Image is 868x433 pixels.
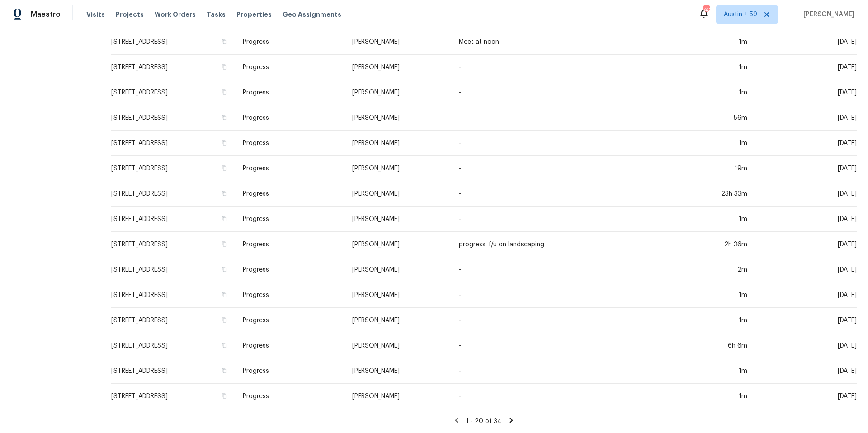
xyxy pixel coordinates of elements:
td: [PERSON_NAME] [345,131,452,156]
td: [PERSON_NAME] [345,333,452,358]
span: [PERSON_NAME] [800,10,854,19]
td: 23h 33m [676,181,755,207]
td: Progress [236,232,345,257]
td: [DATE] [755,333,857,358]
td: [DATE] [755,207,857,232]
td: [PERSON_NAME] [345,257,452,282]
td: [DATE] [755,282,857,308]
td: [STREET_ADDRESS] [111,131,236,156]
button: Copy Address [220,291,228,299]
td: [STREET_ADDRESS] [111,55,236,80]
td: Progress [236,207,345,232]
td: [DATE] [755,80,857,105]
button: Copy Address [220,139,228,147]
td: [DATE] [755,181,857,207]
td: - [452,333,675,358]
td: [PERSON_NAME] [345,181,452,207]
button: Copy Address [220,38,228,46]
td: [PERSON_NAME] [345,29,452,55]
td: [DATE] [755,232,857,257]
td: [PERSON_NAME] [345,156,452,181]
span: 1 - 20 of 34 [466,418,502,424]
td: [STREET_ADDRESS] [111,80,236,105]
td: Progress [236,156,345,181]
td: [STREET_ADDRESS] [111,207,236,232]
td: [DATE] [755,156,857,181]
td: [STREET_ADDRESS] [111,333,236,358]
button: Copy Address [220,316,228,324]
td: 1m [676,55,755,80]
td: [STREET_ADDRESS] [111,257,236,282]
td: Progress [236,308,345,333]
td: - [452,308,675,333]
td: [PERSON_NAME] [345,80,452,105]
td: [PERSON_NAME] [345,232,452,257]
td: [PERSON_NAME] [345,282,452,308]
td: 6h 6m [676,333,755,358]
td: [PERSON_NAME] [345,384,452,409]
td: [DATE] [755,105,857,131]
td: - [452,257,675,282]
td: - [452,156,675,181]
td: [STREET_ADDRESS] [111,156,236,181]
td: [DATE] [755,257,857,282]
td: - [452,384,675,409]
td: - [452,207,675,232]
td: Progress [236,333,345,358]
td: 2h 36m [676,232,755,257]
td: [PERSON_NAME] [345,105,452,131]
span: Tasks [207,11,226,18]
td: Progress [236,358,345,384]
button: Copy Address [220,341,228,349]
td: Progress [236,257,345,282]
td: Progress [236,181,345,207]
td: [DATE] [755,131,857,156]
td: 2m [676,257,755,282]
span: Projects [116,10,144,19]
td: 1m [676,282,755,308]
td: Progress [236,29,345,55]
td: Meet at noon [452,29,675,55]
td: Progress [236,105,345,131]
td: 1m [676,29,755,55]
td: 19m [676,156,755,181]
td: - [452,181,675,207]
button: Copy Address [220,113,228,122]
td: Progress [236,384,345,409]
span: Visits [86,10,105,19]
td: 1m [676,384,755,409]
td: [STREET_ADDRESS] [111,308,236,333]
button: Copy Address [220,164,228,172]
span: Properties [236,10,272,19]
td: 56m [676,105,755,131]
td: [STREET_ADDRESS] [111,105,236,131]
td: Progress [236,131,345,156]
td: [STREET_ADDRESS] [111,29,236,55]
span: Austin + 59 [724,10,757,19]
button: Copy Address [220,265,228,273]
td: - [452,358,675,384]
td: - [452,131,675,156]
span: Maestro [31,10,61,19]
td: [DATE] [755,29,857,55]
td: [DATE] [755,358,857,384]
td: [PERSON_NAME] [345,207,452,232]
button: Copy Address [220,189,228,198]
td: [STREET_ADDRESS] [111,384,236,409]
td: [DATE] [755,308,857,333]
button: Copy Address [220,392,228,400]
td: [STREET_ADDRESS] [111,181,236,207]
td: - [452,282,675,308]
td: [PERSON_NAME] [345,358,452,384]
td: 1m [676,80,755,105]
span: Geo Assignments [283,10,341,19]
div: 741 [703,5,709,14]
td: 1m [676,308,755,333]
td: 1m [676,358,755,384]
td: 1m [676,207,755,232]
td: Progress [236,80,345,105]
button: Copy Address [220,240,228,248]
button: Copy Address [220,63,228,71]
td: [STREET_ADDRESS] [111,232,236,257]
td: [DATE] [755,55,857,80]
